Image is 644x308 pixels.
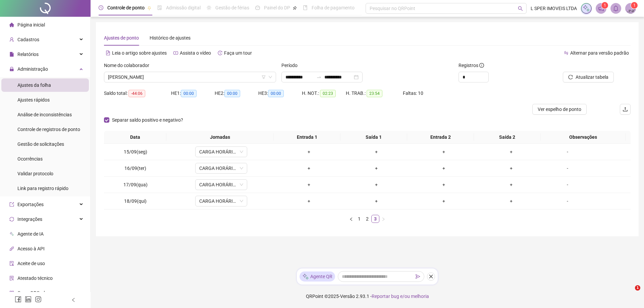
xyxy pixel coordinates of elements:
[480,181,542,188] div: +
[199,147,243,157] span: CARGA HORÁRIA BABA SEG A SEX
[9,67,14,71] span: lock
[563,72,614,82] button: Atualizar tabela
[17,112,72,117] span: Análise de inconsistências
[631,2,638,9] sup: Atualize o seu contato no menu Meus Dados
[199,163,243,173] span: CARGA HORÁRIA BABA SEG A SEX
[17,231,44,237] span: Agente de IA
[413,148,475,156] div: +
[25,296,32,303] span: linkedin
[218,51,222,55] span: history
[626,3,636,13] img: 17731
[621,285,637,301] iframe: Intercom live chat
[17,217,42,222] span: Integrações
[199,196,243,206] span: CARGA HORÁRIA BABA SEG A SEX
[262,75,266,79] span: filter
[104,34,139,42] div: Ajustes de ponto
[99,5,103,10] span: clock-circle
[372,215,379,223] a: 3
[239,199,244,203] span: down
[147,6,151,10] span: pushpin
[480,165,542,172] div: +
[613,5,619,11] span: bell
[281,62,302,69] label: Período
[278,197,340,205] div: +
[480,197,542,205] div: +
[171,89,215,97] div: HE 1:
[379,215,387,223] button: right
[346,89,403,97] div: H. TRAB.:
[538,106,581,113] span: Ver espelho de ponto
[17,22,45,27] span: Página inicial
[601,2,608,9] sup: 1
[9,291,14,295] span: qrcode
[106,51,110,55] span: file-text
[150,34,191,42] div: Histórico de ajustes
[199,180,243,190] span: CARGA HORÁRIA BABA SEG A SEX
[429,274,433,279] span: close
[124,149,147,155] span: 15/09(seg)
[9,246,14,251] span: api
[104,131,166,144] th: Data
[17,37,39,42] span: Cadastros
[17,141,64,147] span: Gestão de solicitações
[371,215,379,223] li: 3
[157,5,162,10] span: file-done
[302,273,309,280] img: sparkle-icon.fc2bf0ac1784a2077858766a79e2daf3.svg
[413,197,475,205] div: +
[258,89,302,97] div: HE 3:
[413,165,475,172] div: +
[459,62,484,69] span: Registros
[9,202,14,207] span: export
[108,72,272,82] span: MARILENE MARONEZ MEDEIROS
[17,186,68,191] span: Link para registro rápido
[255,5,260,10] span: dashboard
[480,148,542,156] div: +
[268,90,284,97] span: 00:00
[224,90,240,97] span: 00:00
[17,171,53,176] span: Validar protocolo
[570,50,629,56] span: Alternar para versão padrão
[479,63,484,68] span: info-circle
[180,50,211,56] span: Assista o vídeo
[17,97,50,103] span: Ajustes rápidos
[166,5,201,10] span: Admissão digital
[17,156,43,162] span: Ocorrências
[345,148,408,156] div: +
[9,37,14,42] span: user-add
[215,5,249,10] span: Gestão de férias
[576,73,608,81] span: Atualizar tabela
[293,6,297,10] span: pushpin
[124,166,146,171] span: 16/09(ter)
[91,285,644,308] footer: QRPoint © 2025 - 2.93.1 -
[300,271,335,282] div: Agente QR
[316,74,322,80] span: to
[548,197,587,205] div: -
[548,148,587,156] div: -
[347,215,355,223] button: left
[407,131,474,144] th: Entrada 2
[633,3,636,8] span: 1
[15,296,21,303] span: facebook
[372,294,429,299] span: Reportar bug e/ou melhoria
[474,131,541,144] th: Saída 2
[364,215,371,223] a: 2
[367,90,382,97] span: 23:54
[278,165,340,172] div: +
[532,104,587,115] button: Ver espelho de ponto
[340,131,407,144] th: Saída 1
[128,90,145,97] span: -44:06
[416,274,420,279] span: send
[181,90,197,97] span: 00:00
[349,217,353,221] span: left
[355,215,363,223] li: 1
[71,298,76,302] span: left
[107,5,145,10] span: Controle de ponto
[278,148,340,156] div: +
[347,215,355,223] li: Página anterior
[17,66,48,72] span: Administração
[302,89,346,97] div: H. NOT.:
[17,202,44,207] span: Exportações
[224,50,252,56] span: Faça um tour
[303,5,308,10] span: book
[35,296,42,303] span: instagram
